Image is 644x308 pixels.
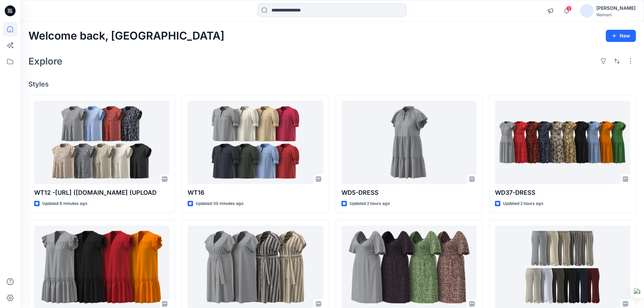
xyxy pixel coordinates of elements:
[28,56,63,67] h2: Explore
[34,101,169,184] a: WT12 -23-07-25-WALMART.bw (Revised.bw (UPLOAD
[42,200,87,207] p: Updated 8 minutes ago
[566,6,572,11] span: 3
[596,4,636,12] div: [PERSON_NAME]
[188,101,323,184] a: WT16
[188,188,323,197] p: WT16
[350,200,390,207] p: Updated 2 hours ago
[580,4,594,18] img: avatar
[28,30,224,42] h2: Welcome back, [GEOGRAPHIC_DATA]
[596,12,636,17] div: Walmart
[341,101,477,184] a: WD5-DRESS
[606,30,636,42] button: New
[34,188,169,197] p: WT12 -[URL] ([DOMAIN_NAME] (UPLOAD
[503,200,543,207] p: Updated 2 hours ago
[28,80,636,88] h4: Styles
[495,188,630,197] p: WD37-DRESS
[196,200,243,207] p: Updated 30 minutes ago
[495,101,630,184] a: WD37-DRESS
[341,188,477,197] p: WD5-DRESS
